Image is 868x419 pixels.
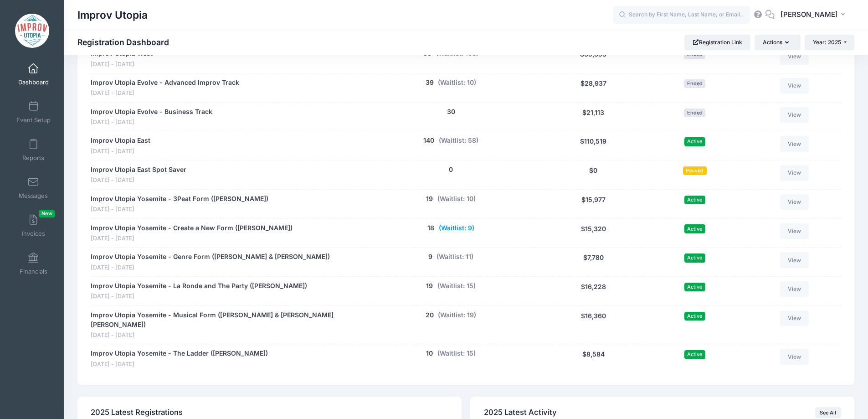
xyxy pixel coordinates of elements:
a: View [780,165,809,181]
img: Improv Utopia [15,14,49,48]
a: Event Setup [12,96,55,128]
div: $21,113 [541,107,646,127]
span: Reports [22,154,44,162]
span: [DATE] - [DATE] [91,360,268,369]
button: (Waitlist: 10) [438,78,476,88]
a: View [780,310,809,326]
span: Paused [683,166,707,175]
a: Registration Link [684,35,750,50]
span: Active [684,137,705,146]
a: Improv Utopia Yosemite - The Ladder ([PERSON_NAME]) [91,349,268,358]
a: Improv Utopia Yosemite - 3Peat Form ([PERSON_NAME]) [91,194,268,204]
span: Messages [19,192,48,200]
span: [DATE] - [DATE] [91,60,153,69]
span: [DATE] - [DATE] [91,205,268,214]
div: $28,937 [541,78,646,98]
span: Dashboard [18,78,49,86]
span: Active [684,224,705,233]
a: Improv Utopia East Spot Saver [91,165,186,175]
div: $65,853 [541,49,646,68]
button: (Waitlist: 15) [437,281,476,291]
button: (Waitlist: 11) [437,252,473,262]
h1: Registration Dashboard [77,37,177,47]
h1: Improv Utopia [77,5,148,26]
span: [DATE] - [DATE] [91,147,150,156]
span: Active [684,312,705,321]
div: $8,584 [541,349,646,368]
div: $16,228 [541,281,646,301]
button: 10 [426,349,433,358]
span: Invoices [22,230,45,238]
a: Reports [12,134,55,166]
span: [PERSON_NAME] [781,10,838,20]
button: 30 [447,107,455,117]
a: View [780,107,809,123]
button: (Waitlist: 9) [439,223,474,233]
button: 9 [428,252,432,262]
span: Active [684,283,705,291]
button: 140 [423,136,434,145]
div: $110,519 [541,136,646,155]
div: $15,320 [541,223,646,243]
input: Search by First Name, Last Name, or Email... [613,6,750,24]
a: See All [815,407,841,418]
a: Financials [12,248,55,279]
span: Year: 2025 [813,39,841,46]
a: View [780,349,809,364]
span: [DATE] - [DATE] [91,176,186,185]
a: View [780,252,809,268]
span: [DATE] - [DATE] [91,234,293,243]
a: Improv Utopia Yosemite - La Ronde and The Party ([PERSON_NAME]) [91,281,307,291]
span: Ended [684,109,705,117]
a: View [780,194,809,210]
span: Financials [20,268,47,275]
a: Dashboard [12,58,55,90]
button: 0 [449,165,453,175]
a: Improv Utopia Yosemite - Musical Form ([PERSON_NAME] & [PERSON_NAME] [PERSON_NAME]) [91,310,356,330]
a: Improv Utopia Yosemite - Create a New Form ([PERSON_NAME]) [91,223,293,233]
span: [DATE] - [DATE] [91,118,212,127]
a: View [780,281,809,297]
div: $0 [541,165,646,185]
a: Improv Utopia East [91,136,150,145]
button: Actions [755,35,800,50]
a: Improv Utopia Yosemite - Genre Form ([PERSON_NAME] & [PERSON_NAME]) [91,252,330,262]
a: View [780,49,809,64]
button: (Waitlist: 10) [437,194,476,204]
button: (Waitlist: 15) [437,349,476,358]
button: 39 [426,78,434,88]
a: View [780,223,809,239]
div: $16,360 [541,310,646,340]
a: View [780,136,809,151]
button: (Waitlist: 19) [438,310,476,320]
a: Improv Utopia Evolve - Business Track [91,107,212,117]
button: Year: 2025 [805,35,854,50]
a: Improv Utopia Evolve - Advanced Improv Track [91,78,239,88]
div: $15,977 [541,194,646,214]
span: Active [684,253,705,262]
a: InvoicesNew [12,210,55,242]
a: Messages [12,172,55,204]
span: Ended [684,79,705,88]
button: 19 [426,281,433,291]
span: [DATE] - [DATE] [91,331,356,340]
span: Event Setup [16,116,51,124]
span: New [39,210,55,217]
div: $7,780 [541,252,646,272]
button: (Waitlist: 58) [439,136,478,145]
a: View [780,78,809,93]
button: 19 [426,194,433,204]
button: 20 [426,310,434,320]
span: [DATE] - [DATE] [91,292,307,301]
button: [PERSON_NAME] [775,5,854,26]
span: [DATE] - [DATE] [91,89,239,98]
span: [DATE] - [DATE] [91,264,330,272]
button: 18 [427,223,434,233]
span: Active [684,196,705,204]
span: Active [684,350,705,359]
